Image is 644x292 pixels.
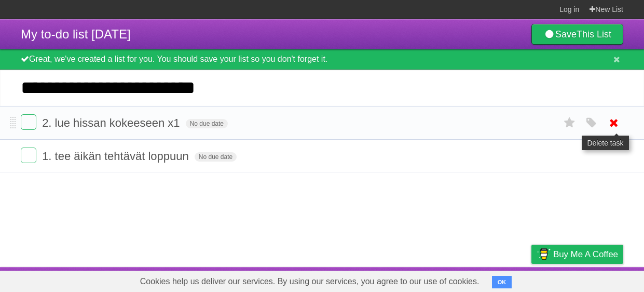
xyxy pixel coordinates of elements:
[393,270,415,289] a: About
[531,245,623,264] a: Buy me a coffee
[518,270,545,289] a: Privacy
[428,270,470,289] a: Developers
[42,116,182,129] span: 2. lue hissan kokeeseen x1
[560,114,580,131] label: Star task
[558,270,623,289] a: Suggest a feature
[492,276,512,288] button: OK
[577,29,611,39] b: This List
[553,245,618,263] span: Buy me a coffee
[21,148,36,163] label: Done
[195,152,237,162] span: No due date
[531,24,623,45] a: SaveThis List
[483,270,505,289] a: Terms
[130,271,490,292] span: Cookies help us deliver our services. By using our services, you agree to our use of cookies.
[21,27,131,41] span: My to-do list [DATE]
[42,150,191,163] span: 1. tee äikän tehtävät loppuun
[21,114,36,130] label: Done
[186,119,228,128] span: No due date
[537,245,551,263] img: Buy me a coffee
